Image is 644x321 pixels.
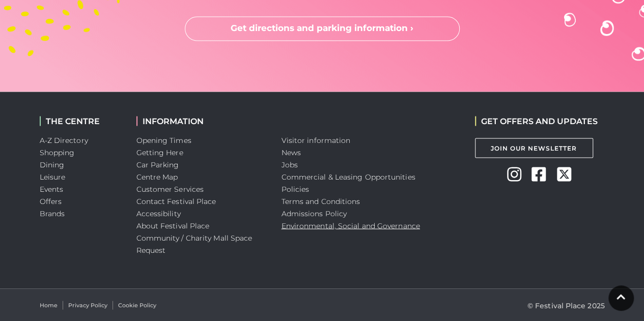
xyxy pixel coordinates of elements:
a: Jobs [282,160,298,169]
a: Cookie Policy [118,301,156,309]
a: Join Our Newsletter [475,138,593,158]
a: Dining [40,160,65,169]
a: News [282,148,301,157]
a: Car Parking [136,160,179,169]
a: Getting Here [136,148,183,157]
a: Environmental, Social and Governance [282,221,420,230]
a: Commercial & Leasing Opportunities [282,172,415,181]
h2: GET OFFERS AND UPDATES [475,116,598,126]
a: Home [40,301,58,309]
a: Admissions Policy [282,209,347,218]
a: About Festival Place [136,221,210,230]
p: © Festival Place 2025 [527,299,605,311]
a: Visitor information [282,135,351,144]
a: Centre Map [136,172,178,181]
a: Accessibility [136,209,181,218]
a: Opening Times [136,135,191,144]
a: Get directions and parking information › [185,16,460,41]
a: Privacy Policy [68,301,107,309]
a: Shopping [40,148,75,157]
a: Terms and Conditions [282,196,360,206]
a: Offers [40,196,62,206]
a: Leisure [40,172,66,181]
h2: INFORMATION [136,116,266,126]
a: A-Z Directory [40,135,88,144]
h2: THE CENTRE [40,116,121,126]
a: Community / Charity Mall Space Request [136,233,253,254]
a: Events [40,184,64,193]
a: Brands [40,209,65,218]
a: Contact Festival Place [136,196,216,206]
a: Policies [282,184,310,193]
a: Customer Services [136,184,204,193]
